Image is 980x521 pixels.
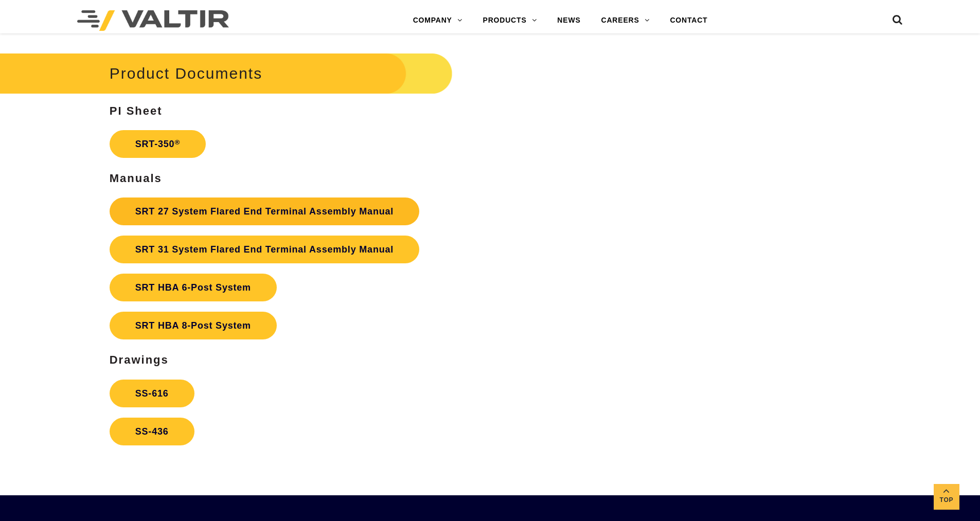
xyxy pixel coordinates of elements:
[174,138,180,146] sup: ®
[591,10,660,31] a: CAREERS
[110,130,206,158] a: SRT-350®
[110,418,194,445] a: SS-436
[77,10,229,31] img: Valtir
[110,274,277,301] a: SRT HBA 6-Post System
[934,484,959,510] a: Top
[110,104,163,117] strong: PI Sheet
[110,312,277,339] a: SRT HBA 8-Post System
[473,10,547,31] a: PRODUCTS
[110,353,169,366] strong: Drawings
[934,494,959,506] span: Top
[110,197,419,225] a: SRT 27 System Flared End Terminal Assembly Manual
[110,236,419,263] a: SRT 31 System Flared End Terminal Assembly Manual
[403,10,473,31] a: COMPANY
[660,10,718,31] a: CONTACT
[547,10,591,31] a: NEWS
[135,282,251,293] strong: SRT HBA 6-Post System
[110,172,162,185] strong: Manuals
[110,380,194,407] a: SS-616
